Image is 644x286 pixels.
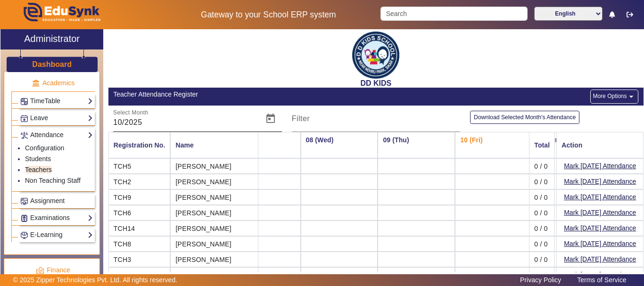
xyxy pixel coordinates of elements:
mat-cell: 0 / 0 [529,252,555,267]
mat-cell: 0 / 0 [529,221,555,236]
a: Teachers [25,166,52,173]
mat-cell: [PERSON_NAME] [170,236,258,252]
mat-cell: 0 / 0 [529,174,555,189]
a: Assignment [20,196,93,206]
h2: DD KIDS [108,79,644,88]
img: Assignments.png [21,198,28,205]
a: Configuration [25,144,64,152]
mat-cell: TCH9 [108,189,171,205]
mat-cell: [PERSON_NAME] [170,158,258,174]
mat-cell: TCH3 [108,252,171,267]
mat-cell: [PERSON_NAME] [170,205,258,221]
mat-label: Filter [292,114,310,123]
a: Administrator [0,29,103,49]
mat-cell: 0 / 0 [529,158,555,174]
img: be2ea2d6-d9c6-49ef-b70f-223e3d52583c [352,32,399,79]
mat-cell: [PERSON_NAME] [170,252,258,267]
p: Finance [11,265,95,275]
mat-cell: 0 / 0 [529,205,555,221]
mat-header-cell: Name [170,132,258,158]
a: Privacy Policy [515,274,566,286]
button: More Options [590,90,638,104]
button: Download Selected Month's Attendance [470,111,579,123]
th: 08 (Wed) [301,132,378,158]
button: Mark [DATE] Attendance [563,269,637,281]
th: 09 (Thu) [378,132,455,158]
button: Open calendar [259,107,282,130]
mat-cell: [PERSON_NAME] [170,189,258,205]
mat-cell: [PERSON_NAME] [170,221,258,236]
mat-cell: 0 / 0 [529,189,555,205]
mat-cell: TCH6 [108,205,171,221]
mat-cell: TCH14 [108,221,171,236]
h3: Dashboard [32,60,72,69]
div: Teacher Attendance Register [113,90,371,99]
mat-header-cell: Registration No. [108,132,171,158]
img: academic.png [32,79,40,88]
mat-cell: 0 / 0 [529,236,555,252]
button: Mark [DATE] Attendance [563,191,637,203]
a: Students [25,155,51,163]
button: Mark [DATE] Attendance [563,207,637,219]
mat-header-cell: Action [556,132,644,158]
mat-icon: arrow_drop_down [627,92,636,101]
h2: Administrator [24,33,80,44]
h5: Gateway to your School ERP system [166,10,371,20]
button: Mark [DATE] Attendance [563,160,637,172]
mat-cell: [PERSON_NAME] [170,174,258,189]
mat-cell: [PERSON_NAME] [170,267,258,283]
mat-cell: TCH2 [108,174,171,189]
img: finance.png [36,266,44,275]
input: Search [380,7,527,21]
mat-cell: TCH11 [108,267,171,283]
th: 10 (Fri) [455,132,532,158]
mat-header-cell: Total [529,132,555,158]
a: Dashboard [32,59,72,69]
mat-cell: TCH8 [108,236,171,252]
p: Academics [11,78,95,88]
a: Non Teaching Staff [25,177,81,184]
p: © 2025 Zipper Technologies Pvt. Ltd. All rights reserved. [13,275,178,285]
button: Mark [DATE] Attendance [563,222,637,234]
mat-cell: TCH5 [108,158,171,174]
mat-label: Select Month [113,110,149,116]
span: Assignment [30,197,65,204]
th: 07 (Tue) [223,132,301,158]
button: Mark [DATE] Attendance [563,238,637,250]
mat-cell: 0 / 0 [529,267,555,283]
button: Mark [DATE] Attendance [563,253,637,265]
button: Mark [DATE] Attendance [563,176,637,188]
a: Terms of Service [572,274,631,286]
